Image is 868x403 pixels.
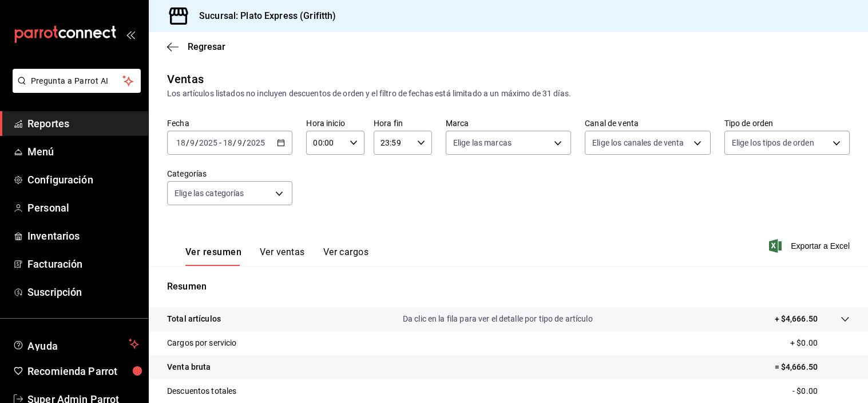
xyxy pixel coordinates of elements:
[167,41,225,52] button: Regresar
[167,337,237,349] p: Cargos por servicio
[167,170,292,178] label: Categorías
[185,247,368,266] div: navigation tabs
[199,138,218,147] input: ----
[27,144,139,159] span: Menú
[790,337,850,349] p: + $0.00
[260,247,305,266] button: Ver ventas
[237,138,243,147] input: --
[126,30,135,39] button: open_drawer_menu
[219,138,221,147] span: -
[246,138,265,147] input: ----
[185,247,241,266] button: Ver resumen
[31,75,123,87] span: Pregunta a Parrot AI
[27,337,124,351] span: Ayuda
[167,71,204,88] div: Ventas
[306,119,364,127] label: Hora inicio
[453,137,512,148] span: Elige las marcas
[775,313,818,325] p: + $4,666.50
[176,138,186,147] input: --
[195,138,199,147] span: /
[167,313,221,325] p: Total artículos
[167,280,850,294] p: Resumen
[592,137,684,148] span: Elige los canales de venta
[188,41,225,52] span: Regresar
[27,228,139,244] span: Inventarios
[190,9,336,23] h3: Sucursal: Plato Express (Grifitth)
[27,363,139,379] span: Recomienda Parrot
[403,313,593,325] p: Da clic en la fila para ver el detalle por tipo de artículo
[374,119,432,127] label: Hora fin
[233,138,236,147] span: /
[775,361,850,373] p: = $4,666.50
[223,138,233,147] input: --
[27,116,139,131] span: Reportes
[186,138,189,147] span: /
[243,138,246,147] span: /
[792,385,850,397] p: - $0.00
[323,247,369,266] button: Ver cargos
[13,69,141,93] button: Pregunta a Parrot AI
[27,172,139,187] span: Configuración
[167,119,292,127] label: Fecha
[167,385,236,397] p: Descuentos totales
[189,138,195,147] input: --
[732,137,814,148] span: Elige los tipos de orden
[27,200,139,216] span: Personal
[167,361,211,373] p: Venta bruta
[8,83,141,95] a: Pregunta a Parrot AI
[27,256,139,272] span: Facturación
[175,187,244,199] span: Elige las categorías
[724,119,850,127] label: Tipo de orden
[585,119,710,127] label: Canal de venta
[446,119,571,127] label: Marca
[27,284,139,300] span: Suscripción
[167,88,850,100] div: Los artículos listados no incluyen descuentos de orden y el filtro de fechas está limitado a un m...
[771,239,850,253] button: Exportar a Excel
